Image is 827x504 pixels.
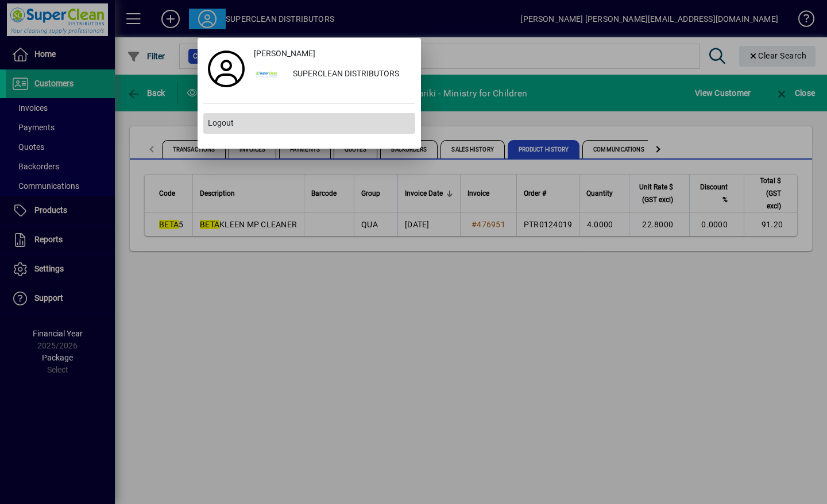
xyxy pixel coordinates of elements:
a: [PERSON_NAME] [249,44,415,64]
button: Logout [203,113,415,134]
span: Logout [208,117,234,129]
div: SUPERCLEAN DISTRIBUTORS [284,64,415,85]
span: [PERSON_NAME] [254,48,315,60]
button: SUPERCLEAN DISTRIBUTORS [249,64,415,85]
a: Profile [203,59,249,79]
